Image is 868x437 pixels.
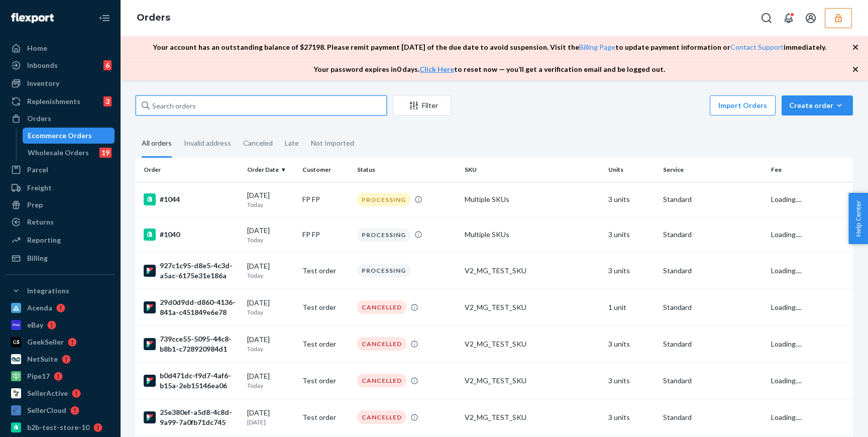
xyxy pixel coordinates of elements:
button: Open Search Box [756,8,777,28]
div: [DATE] [247,408,294,426]
a: Billing Page [579,43,615,51]
p: Today [247,271,294,280]
td: Test order [298,289,353,325]
p: Today [247,236,294,244]
a: Inbounds6 [6,57,115,73]
ol: breadcrumbs [129,4,178,33]
td: Loading.... [767,217,853,252]
td: 3 units [604,252,660,289]
td: Loading.... [767,399,853,435]
div: CANCELLED [357,374,406,387]
td: Test order [298,325,353,362]
div: Reporting [27,235,61,245]
a: Wholesale Orders19 [23,145,115,161]
td: 3 units [604,182,660,217]
td: 3 units [604,362,660,399]
th: Units [604,158,660,182]
p: Today [247,308,294,316]
div: Pipe17 [27,371,50,381]
p: Standard [663,194,763,204]
div: [DATE] [247,371,294,390]
a: GeekSeller [6,334,115,350]
td: 3 units [604,399,660,435]
div: Billing [27,253,48,263]
td: Loading.... [767,182,853,217]
div: CANCELLED [357,300,406,314]
div: Returns [27,217,54,227]
div: #1044 [144,193,239,205]
a: NetSuite [6,351,115,367]
p: Standard [663,339,763,349]
td: Loading.... [767,252,853,289]
a: Inventory [6,75,115,91]
div: CANCELLED [357,410,406,424]
div: #1040 [144,229,239,241]
div: Ecommerce Orders [28,131,92,141]
div: V2_MG_TEST_SKU [465,412,600,422]
p: Today [247,200,294,209]
td: Loading.... [767,362,853,399]
a: Ecommerce Orders [23,128,115,144]
div: Canceled [243,130,273,156]
div: Prep [27,200,43,210]
div: 19 [99,148,112,158]
th: Service [659,158,767,182]
th: Status [353,158,461,182]
div: 927c1c95-d8e5-4c3d-a5ac-6175e31e186a [144,261,239,281]
div: Not Imported [311,130,354,156]
div: SellerActive [27,388,68,398]
div: Inbounds [27,60,58,70]
a: Returns [6,214,115,230]
div: Integrations [27,286,69,296]
div: [DATE] [247,261,294,280]
img: Flexport logo [11,13,54,23]
button: Open account menu [801,8,821,28]
div: eBay [27,320,43,330]
p: Standard [663,230,763,240]
div: Orders [27,114,51,124]
div: 3 [103,96,112,106]
button: Filter [393,95,451,116]
p: Standard [663,266,763,276]
div: Wholesale Orders [28,148,89,158]
div: 6 [103,60,112,70]
button: Help Center [848,193,868,244]
div: PROCESSING [357,264,410,277]
div: V2_MG_TEST_SKU [465,339,600,349]
p: Standard [663,412,763,422]
div: V2_MG_TEST_SKU [465,376,600,386]
th: Order [136,158,243,182]
div: Create order [789,100,845,111]
div: 25e380ef-a5d8-4c8d-9a99-7a0fb71dc745 [144,407,239,427]
p: Your password expires in 0 days . to reset now — you’ll get a verification email and be logged out. [313,64,665,74]
a: b2b-test-store-10 [6,419,115,435]
div: Inventory [27,78,59,88]
p: Standard [663,376,763,386]
td: Multiple SKUs [461,217,604,252]
div: Invalid address [184,130,231,156]
a: SellerActive [6,385,115,401]
div: [DATE] [247,226,294,244]
p: Your account has an outstanding balance of $ 27198 . Please remit payment [DATE] of the due date ... [153,42,826,52]
div: PROCESSING [357,228,410,242]
td: FP FP [298,182,353,217]
a: SellerCloud [6,402,115,418]
a: Billing [6,250,115,266]
p: [DATE] [247,418,294,426]
td: Loading.... [767,289,853,325]
div: Filter [393,100,451,111]
button: Close Navigation [94,8,115,28]
div: V2_MG_TEST_SKU [465,302,600,312]
div: b0d471dc-f9d7-4af6-b15a-2eb15146ea06 [144,371,239,391]
input: Search orders [136,95,387,116]
div: GeekSeller [27,337,64,347]
a: eBay [6,317,115,333]
th: Fee [767,158,853,182]
div: SellerCloud [27,405,66,415]
div: CANCELLED [357,337,406,351]
div: PROCESSING [357,193,410,206]
div: Late [285,130,299,156]
td: Loading.... [767,325,853,362]
a: Acenda [6,300,115,316]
